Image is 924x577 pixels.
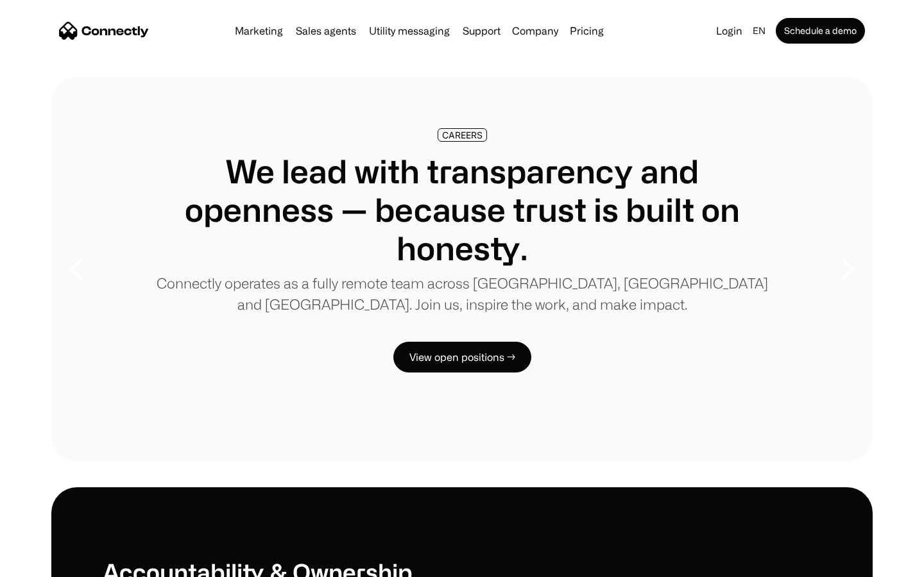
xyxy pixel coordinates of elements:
a: Schedule a demo [776,18,865,44]
ul: Language list [26,555,77,573]
aside: Language selected: English [13,553,77,573]
div: en [753,22,766,40]
h1: We lead with transparency and openness — because trust is built on honesty. [154,152,770,267]
a: Marketing [230,26,288,36]
div: CAREERS [442,130,483,140]
a: Support [458,26,506,36]
a: Utility messaging [364,26,455,36]
a: Login [711,22,748,40]
p: Connectly operates as a fully remote team across [GEOGRAPHIC_DATA], [GEOGRAPHIC_DATA] and [GEOGRA... [154,272,770,315]
div: Company [512,22,558,40]
a: Sales agents [291,26,361,36]
a: Pricing [565,26,609,36]
a: View open positions → [393,342,531,372]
